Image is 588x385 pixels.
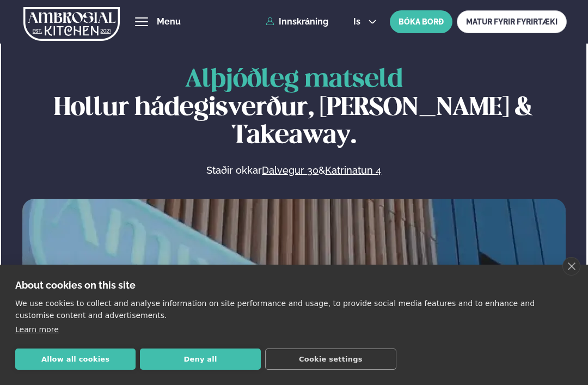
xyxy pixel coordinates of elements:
img: logo [23,2,120,46]
a: close [562,257,580,276]
button: Deny all [140,349,260,370]
button: Allow all cookies [15,349,136,370]
a: MATUR FYRIR FYRIRTÆKI [457,10,567,33]
a: Dalvegur 30 [262,164,318,177]
button: Cookie settings [265,349,396,370]
a: Learn more [15,325,59,334]
p: Staðir okkar & [88,164,500,177]
button: hamburger [135,15,148,28]
h1: Hollur hádegisverður, [PERSON_NAME] & Takeaway. [22,66,566,151]
a: Katrinatun 4 [325,164,381,177]
button: is [345,17,385,26]
span: is [353,17,364,26]
p: We use cookies to collect and analyse information on site performance and usage, to provide socia... [15,297,573,321]
button: BÓKA BORÐ [390,10,452,33]
a: Innskráning [266,17,328,27]
span: Alþjóðleg matseld [185,68,403,92]
strong: About cookies on this site [15,279,136,291]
